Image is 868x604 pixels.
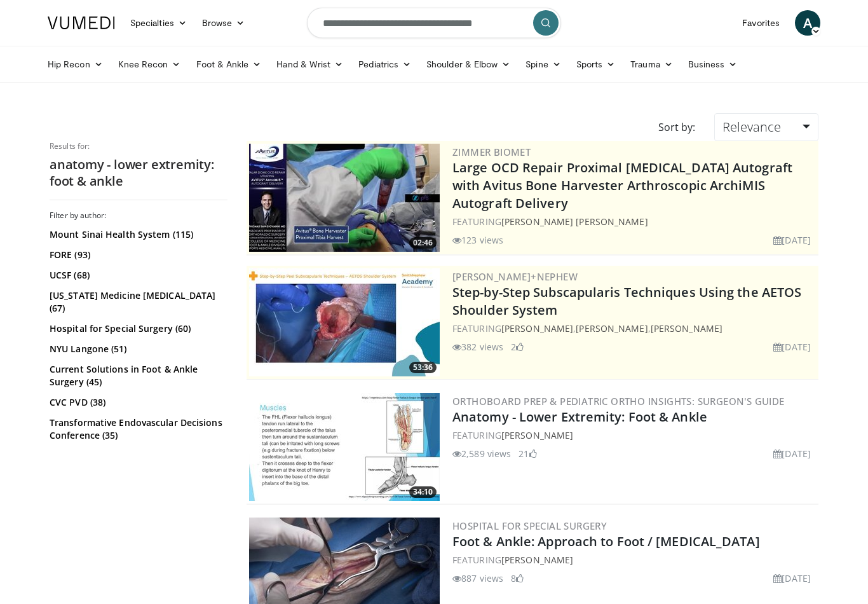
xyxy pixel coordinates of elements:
div: FEATURING [452,215,816,228]
li: 2 [511,340,524,353]
a: CVC PVD (38) [50,396,224,409]
a: [PERSON_NAME] [651,322,722,334]
a: Favorites [735,10,787,36]
a: 34:10 [249,393,440,501]
li: 887 views [452,572,503,585]
li: 382 views [452,340,503,353]
span: Relevance [722,118,781,135]
a: Foot & Ankle [189,51,269,77]
a: Hospital for Special Surgery [452,519,607,532]
a: Hand & Wrist [269,51,351,77]
li: [DATE] [773,233,811,247]
img: a4fc9e3b-29e5-479a-a4d0-450a2184c01c.300x170_q85_crop-smart_upscale.jpg [249,144,440,252]
a: Zimmer Biomet [452,146,531,158]
a: [PERSON_NAME] [501,322,573,334]
a: Current Solutions in Foot & Ankle Surgery (45) [50,363,224,388]
a: 02:46 [249,144,440,252]
a: FORE (93) [50,249,224,261]
a: Foot & Ankle: Approach to Foot / [MEDICAL_DATA] [452,533,760,550]
a: [PERSON_NAME] [501,429,573,441]
div: FEATURING , , [452,322,816,335]
a: 53:36 [249,268,440,376]
a: Specialties [123,10,194,36]
a: Transformative Endovascular Decisions Conference (35) [50,416,224,442]
a: Anatomy - Lower Extremity: Foot & Ankle [452,408,707,425]
li: [DATE] [773,572,811,585]
a: NYU Langone (51) [50,343,224,355]
a: Step-by-Step Subscapularis Techniques Using the AETOS Shoulder System [452,284,801,319]
div: Sort by: [649,113,705,141]
a: Spine [518,51,568,77]
a: Sports [569,51,623,77]
a: Relevance [714,113,818,141]
a: Large OCD Repair Proximal [MEDICAL_DATA] Autograft with Avitus Bone Harvester Arthroscopic ArchiM... [452,159,792,212]
h2: anatomy - lower extremity: foot & ankle [50,156,227,189]
img: 7b5f404b-1364-47c9-a606-5d894885031b.300x170_q85_crop-smart_upscale.jpg [249,393,440,501]
a: Browse [194,10,253,36]
img: VuMedi Logo [48,17,115,29]
li: [DATE] [773,340,811,353]
li: 2,589 views [452,447,511,460]
li: 123 views [452,233,503,247]
a: [PERSON_NAME] [PERSON_NAME] [501,216,648,228]
span: 53:36 [409,362,437,373]
a: [PERSON_NAME] [501,554,573,566]
img: 70e54e43-e9ea-4a9d-be99-25d1f039a65a.300x170_q85_crop-smart_upscale.jpg [249,268,440,376]
a: [PERSON_NAME] [576,322,648,334]
input: Search topics, interventions [307,8,561,38]
a: A [795,10,820,36]
a: OrthoBoard Prep & Pediatric Ortho Insights: Surgeon's Guide [452,395,785,408]
div: FEATURING [452,429,816,442]
a: Pediatrics [351,51,419,77]
li: 21 [519,447,536,460]
a: Mount Sinai Health System (115) [50,228,224,241]
a: UCSF (68) [50,269,224,282]
span: 34:10 [409,486,437,498]
a: Shoulder & Elbow [419,51,518,77]
h3: Filter by author: [50,210,227,221]
a: [US_STATE] Medicine [MEDICAL_DATA] (67) [50,289,224,315]
a: [PERSON_NAME]+Nephew [452,270,578,283]
p: Results for: [50,141,227,151]
a: Knee Recon [111,51,189,77]
a: Hip Recon [40,51,111,77]
li: [DATE] [773,447,811,460]
a: Trauma [623,51,681,77]
a: Hospital for Special Surgery (60) [50,322,224,335]
span: 02:46 [409,237,437,249]
li: 8 [511,572,524,585]
a: Business [681,51,745,77]
div: FEATURING [452,553,816,566]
